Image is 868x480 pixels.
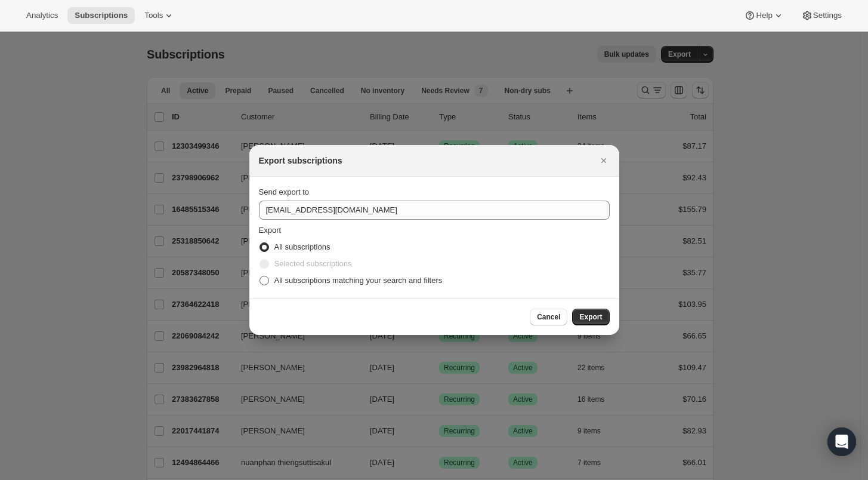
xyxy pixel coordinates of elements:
button: Settings [794,7,849,24]
button: Cancel [530,309,567,325]
button: Subscriptions [67,7,135,24]
h2: Export subscriptions [259,155,342,167]
button: Export [572,309,609,325]
button: Close [595,152,612,169]
span: All subscriptions [274,242,330,251]
span: Help [756,11,772,20]
span: Selected subscriptions [274,259,352,268]
button: Tools [137,7,182,24]
span: Export [579,312,602,322]
button: Help [737,7,791,24]
span: Cancel [537,312,560,322]
span: Analytics [26,11,58,20]
span: Subscriptions [75,11,128,20]
span: Tools [144,11,163,20]
div: Open Intercom Messenger [827,427,856,456]
span: Send export to [259,187,310,196]
span: All subscriptions matching your search and filters [274,276,443,285]
span: Export [259,226,282,235]
span: Settings [813,11,842,20]
button: Analytics [19,7,65,24]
